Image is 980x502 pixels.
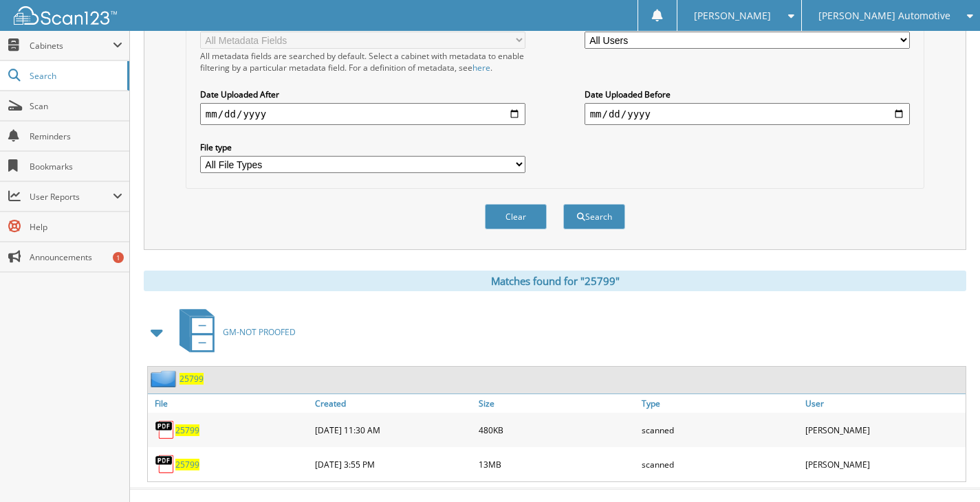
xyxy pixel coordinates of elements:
[802,416,966,444] div: [PERSON_NAME]
[148,394,312,413] a: File
[30,70,120,82] span: Search
[175,424,199,436] a: 25799
[638,450,802,478] div: scanned
[113,252,124,263] div: 1
[472,62,490,73] a: here
[30,191,113,203] span: User Reports
[312,416,475,444] div: [DATE] 11:30 AM
[802,450,966,478] div: [PERSON_NAME]
[30,161,122,172] span: Bookmarks
[200,141,526,153] label: File type
[144,271,966,291] div: Matches found for "25799"
[694,12,771,20] span: [PERSON_NAME]
[200,50,526,73] div: All metadata fields are searched by default. Select a cabinet with metadata to enable filtering b...
[151,370,179,387] img: folder2.png
[14,6,117,25] img: scan123-logo-white.svg
[30,100,122,112] span: Scan
[223,326,296,338] span: GM-NOT PROOFED
[475,416,639,444] div: 480KB
[563,204,625,229] button: Search
[312,394,475,413] a: Created
[312,450,475,478] div: [DATE] 3:55 PM
[585,89,911,100] label: Date Uploaded Before
[585,103,911,125] input: end
[802,394,966,413] a: User
[155,420,175,440] img: PDF.png
[179,373,204,385] a: 25799
[171,305,296,359] a: GM-NOT PROOFED
[155,454,175,475] img: PDF.png
[638,416,802,444] div: scanned
[818,12,950,20] span: [PERSON_NAME] Automotive
[200,103,526,125] input: start
[475,450,639,478] div: 13MB
[30,40,113,52] span: Cabinets
[475,394,639,413] a: Size
[30,251,122,263] span: Announcements
[200,89,526,100] label: Date Uploaded After
[30,130,122,142] span: Reminders
[175,459,199,470] a: 25799
[30,221,122,233] span: Help
[485,204,547,229] button: Clear
[638,394,802,413] a: Type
